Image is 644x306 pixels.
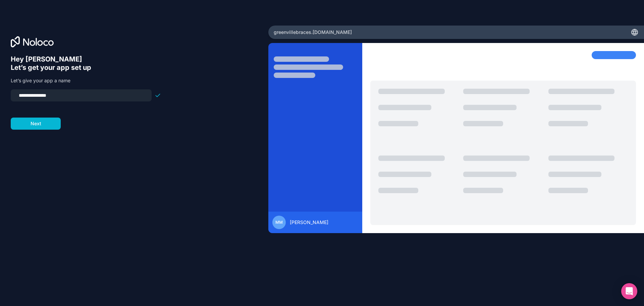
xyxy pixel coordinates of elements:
[290,219,328,226] span: [PERSON_NAME]
[621,283,637,299] div: Open Intercom Messenger
[11,55,161,63] h6: Hey [PERSON_NAME]
[11,118,61,130] button: Next
[11,77,161,84] p: Let’s give your app a name
[274,29,352,36] span: greenvillebraces .[DOMAIN_NAME]
[275,220,283,225] span: MM
[11,63,161,72] h6: Let’s get your app set up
